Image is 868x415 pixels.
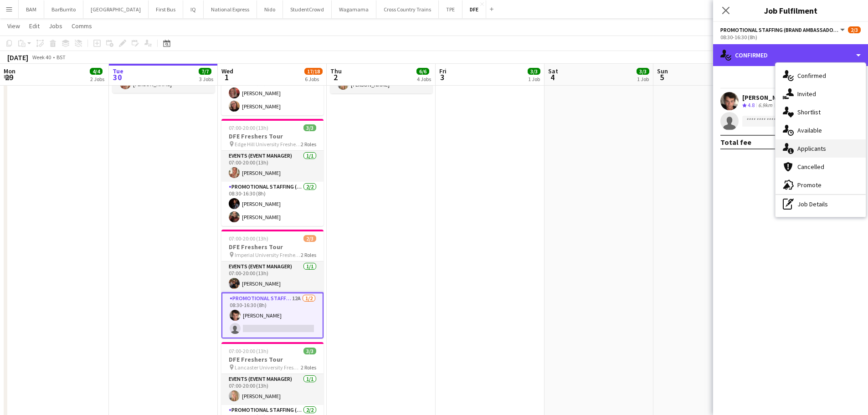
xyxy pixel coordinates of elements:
h3: DFE Freshers Tour [221,355,324,364]
span: 2 Roles [301,251,316,258]
span: Available [797,126,822,134]
h3: DFE Freshers Tour [221,243,324,251]
button: Nido [257,0,283,18]
a: View [4,20,24,32]
span: Applicants [797,144,826,153]
h3: Job Fulfilment [713,5,868,16]
span: Jobs [49,22,62,30]
span: Invited [797,90,816,98]
button: First Bus [149,0,183,18]
button: Promotional Staffing (Brand Ambassadors) [720,26,846,33]
button: Wagamama [332,0,376,18]
span: Lancaster University Freshers Fair [235,364,301,371]
span: 3/3 [637,68,649,75]
app-card-role: Events (Event Manager)1/107:00-20:00 (13h)[PERSON_NAME] [221,374,324,405]
span: Imperial University Freshers Fair [235,251,301,258]
button: TPE [439,0,462,18]
div: BST [56,54,66,61]
span: Confirmed [797,72,826,80]
span: Thu [330,67,342,75]
span: 6/6 [416,68,429,75]
span: 07:00-20:00 (13h) [229,124,268,131]
span: 2 [329,72,342,82]
span: Week 40 [30,54,53,61]
div: Job Details [776,195,866,213]
div: [PERSON_NAME] [742,93,791,102]
div: 2 Jobs [90,76,104,82]
span: 17/18 [304,68,323,75]
a: Edit [26,20,43,32]
span: Comms [72,22,92,30]
span: 3/3 [528,68,540,75]
button: Cross Country Trains [376,0,439,18]
span: 1 [220,72,233,82]
span: 2 Roles [301,364,316,371]
div: Confirmed [713,44,868,66]
span: 30 [111,72,123,82]
button: BarBurrito [44,0,83,18]
span: Edge Hill University Freshers Fair [235,141,301,148]
div: 08:30-16:30 (8h) [720,34,861,41]
div: 3 Jobs [199,76,213,82]
span: 07:00-20:00 (13h) [229,235,268,242]
button: DFE [462,0,486,18]
span: 2/3 [848,26,861,33]
span: Mon [4,67,15,75]
div: Total fee [720,138,751,147]
app-card-role: Events (Event Manager)1/107:00-20:00 (13h)[PERSON_NAME] [221,151,324,182]
button: BAM [19,0,44,18]
span: 07:00-20:00 (13h) [229,348,268,354]
span: Edit [29,22,40,30]
h3: DFE Freshers Tour [221,132,324,140]
span: 2/3 [303,235,316,242]
span: Fri [439,67,447,75]
app-card-role: Promotional Staffing (Brand Ambassadors)2/209:30-17:30 (8h)[PERSON_NAME][PERSON_NAME] [221,71,324,115]
span: 4/4 [90,68,103,75]
button: [GEOGRAPHIC_DATA] [83,0,149,18]
span: Wed [221,67,233,75]
app-job-card: 07:00-20:00 (13h)2/3DFE Freshers Tour Imperial University Freshers Fair2 RolesEvents (Event Manag... [221,230,324,338]
div: 1 Job [528,76,540,82]
span: Sat [548,67,558,75]
span: 3/3 [303,348,316,354]
span: 3/3 [303,124,316,131]
span: Cancelled [797,163,824,171]
span: Promote [797,181,822,189]
span: 4 [547,72,558,82]
span: 4.8 [748,102,755,108]
span: 5 [656,72,668,82]
span: 2 Roles [301,141,316,148]
span: Tue [113,67,123,75]
a: Jobs [45,20,66,32]
button: National Express [204,0,257,18]
div: 6.9km [756,102,774,109]
span: Sun [657,67,668,75]
app-card-role: Promotional Staffing (Brand Ambassadors)12A1/208:30-16:30 (8h)[PERSON_NAME] [221,292,324,338]
app-card-role: Events (Event Manager)1/107:00-20:00 (13h)[PERSON_NAME] [221,261,324,292]
span: 7/7 [199,68,211,75]
div: 1 Job [637,76,649,82]
div: 6 Jobs [305,76,322,82]
button: StudentCrowd [283,0,332,18]
span: Promotional Staffing (Brand Ambassadors) [720,26,839,33]
span: 29 [2,72,15,82]
app-job-card: 07:00-20:00 (13h)3/3DFE Freshers Tour Edge Hill University Freshers Fair2 RolesEvents (Event Mana... [221,119,324,226]
span: View [7,22,20,30]
button: IQ [183,0,204,18]
div: [DATE] [7,53,28,62]
a: Comms [68,20,96,32]
span: Shortlist [797,108,821,116]
div: 4 Jobs [417,76,431,82]
app-card-role: Promotional Staffing (Brand Ambassadors)2/208:30-16:30 (8h)[PERSON_NAME][PERSON_NAME] [221,182,324,226]
span: 3 [438,72,447,82]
